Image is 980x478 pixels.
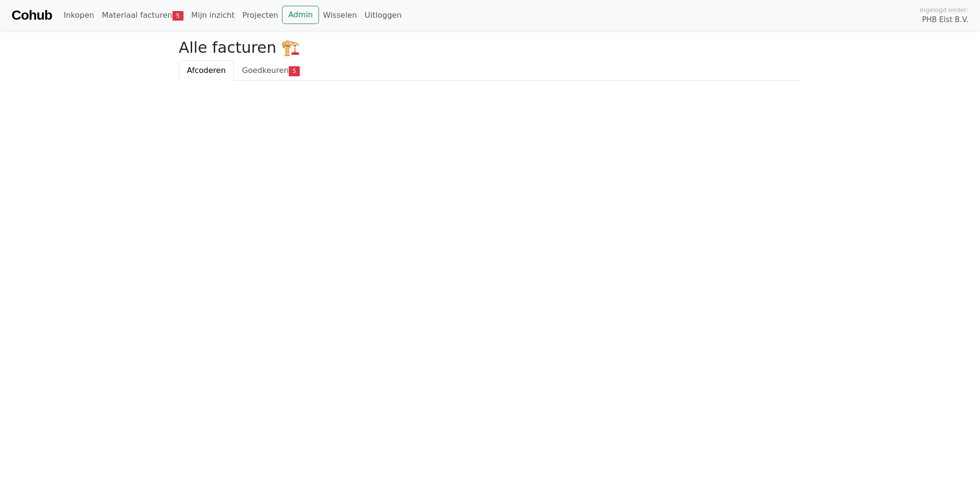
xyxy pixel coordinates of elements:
[361,6,405,25] a: Uitloggen
[238,6,282,25] a: Projecten
[187,66,226,75] span: Afcoderen
[289,66,300,76] span: 5
[319,6,361,25] a: Wisselen
[60,6,98,25] a: Inkopen
[922,14,968,25] span: PHB Elst B.V.
[98,6,187,25] a: Materiaal facturen5
[234,60,308,81] a: Goedkeuren5
[187,6,239,25] a: Mijn inzicht
[179,38,801,57] h2: Alle facturen 🏗️
[172,11,184,21] span: 5
[919,5,968,14] span: Ingelogd onder:
[242,66,289,75] span: Goedkeuren
[179,60,234,81] a: Afcoderen
[12,4,52,27] a: Cohub
[282,6,319,24] a: Admin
